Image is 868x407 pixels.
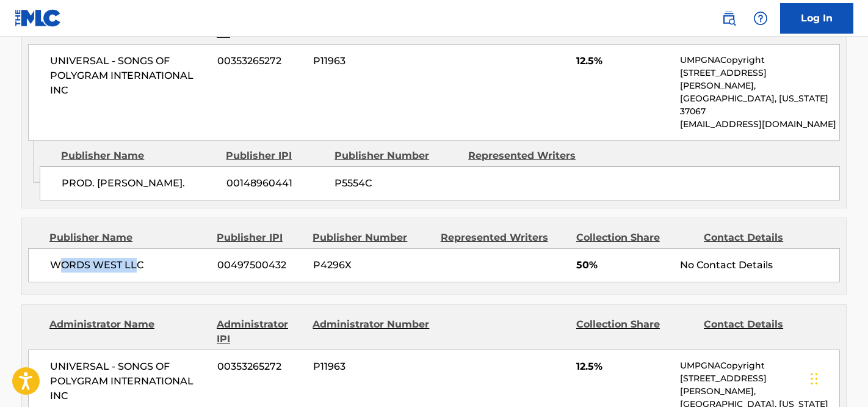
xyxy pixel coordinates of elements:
div: Administrator Number [313,317,431,346]
div: Help [748,6,773,31]
span: 12.5% [576,359,671,374]
span: 50% [576,258,671,273]
img: search [722,11,736,26]
span: 12.5% [576,54,671,68]
div: No Contact Details [680,258,839,273]
div: Collection Share [576,317,695,346]
p: [EMAIL_ADDRESS][DOMAIN_NAME] [680,118,839,131]
p: UMPGNACopyright [680,359,839,372]
div: Contact Details [704,317,822,346]
div: Administrator IPI [217,317,303,346]
span: P4296X [313,258,432,273]
div: Publisher Number [335,148,459,163]
img: MLC Logo [15,9,62,27]
span: 00148960441 [226,176,325,191]
img: help [753,11,768,26]
span: 00497500432 [217,258,304,273]
div: Publisher Name [49,230,208,245]
div: Publisher IPI [217,230,303,245]
p: UMPGNACopyright [680,54,839,67]
p: [STREET_ADDRESS][PERSON_NAME], [680,67,839,92]
div: Publisher Name [61,148,217,163]
span: PROD. [PERSON_NAME]. [62,176,217,191]
div: Administrator Name [49,317,208,346]
span: P11963 [313,359,432,374]
span: UNIVERSAL - SONGS OF POLYGRAM INTERNATIONAL INC [50,359,208,403]
p: [GEOGRAPHIC_DATA], [US_STATE] 37067 [680,92,839,118]
span: 00353265272 [217,54,304,68]
span: UNIVERSAL - SONGS OF POLYGRAM INTERNATIONAL INC [50,54,208,98]
a: Public Search [717,6,741,31]
a: Log In [780,3,853,34]
p: [STREET_ADDRESS][PERSON_NAME], [680,372,839,398]
div: Represented Writers [468,148,593,163]
div: Publisher Number [313,230,431,245]
span: P5554C [335,176,459,191]
span: WORDS WEST LLC [50,258,208,273]
div: Contact Details [704,230,822,245]
iframe: Chat Widget [807,348,868,407]
div: Represented Writers [441,230,567,245]
div: Publisher IPI [226,148,325,163]
span: P11963 [313,54,432,68]
div: Collection Share [576,230,695,245]
div: Drag [811,361,818,397]
span: 00353265272 [217,359,304,374]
